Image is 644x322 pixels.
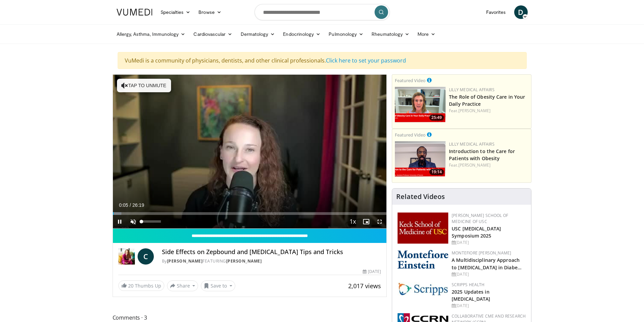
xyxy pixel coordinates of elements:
[367,27,413,41] a: Rheumatology
[395,77,426,83] small: Featured Video
[189,27,236,41] a: Cardiovascular
[452,271,526,277] div: [DATE]
[128,282,134,289] span: 20
[452,257,522,270] a: A Multidisciplinary Approach to [MEDICAL_DATA] in Diabe…
[452,250,511,256] a: Montefiore [PERSON_NAME]
[429,115,444,121] span: 25:49
[325,27,367,41] a: Pulmonology
[449,108,528,114] div: Feat.
[449,87,495,93] a: Lilly Medical Affairs
[396,193,445,201] h4: Related Videos
[113,27,190,41] a: Allergy, Asthma, Immunology
[113,313,387,322] span: Comments 3
[255,4,390,20] input: Search topics, interventions
[126,215,140,228] button: Unmute
[138,248,154,265] a: C
[130,202,131,208] span: /
[458,162,491,168] a: [PERSON_NAME]
[452,303,526,309] div: [DATE]
[395,141,446,177] a: 19:14
[449,141,495,147] a: Lilly Medical Affairs
[398,282,448,296] img: c9f2b0b7-b02a-4276-a72a-b0cbb4230bc1.jpg.150x105_q85_autocrop_double_scale_upscale_version-0.2.jpg
[452,240,526,246] div: [DATE]
[237,27,279,41] a: Dermatology
[118,248,135,265] img: Dr. Carolynn Francavilla
[194,5,225,19] a: Browse
[482,5,510,19] a: Favorites
[429,169,444,175] span: 19:14
[398,213,448,244] img: 7b941f1f-d101-407a-8bfa-07bd47db01ba.png.150x105_q85_autocrop_double_scale_upscale_version-0.2.jpg
[348,282,381,290] span: 2,017 views
[119,202,128,208] span: 0:05
[514,5,528,19] a: D
[413,27,439,41] a: More
[458,108,491,114] a: [PERSON_NAME]
[162,248,381,256] h4: Side Effects on Zepbound and [MEDICAL_DATA] Tips and Tricks
[279,27,325,41] a: Endocrinology
[113,212,387,215] div: Progress Bar
[398,250,448,269] img: b0142b4c-93a1-4b58-8f91-5265c282693c.png.150x105_q85_autocrop_double_scale_upscale_version-0.2.png
[395,141,446,177] img: acc2e291-ced4-4dd5-b17b-d06994da28f3.png.150x105_q85_crop-smart_upscale.png
[132,202,144,208] span: 26:19
[167,280,198,291] button: Share
[449,162,528,168] div: Feat.
[162,258,381,264] div: By FEATURING
[395,87,446,122] img: e1208b6b-349f-4914-9dd7-f97803bdbf1d.png.150x105_q85_crop-smart_upscale.png
[326,57,406,64] a: Click here to set your password
[167,258,203,264] a: [PERSON_NAME]
[117,9,152,16] img: VuMedi Logo
[113,75,387,229] video-js: Video Player
[452,213,508,224] a: [PERSON_NAME] School of Medicine of USC
[373,215,386,228] button: Fullscreen
[346,215,359,228] button: Playback Rate
[118,52,527,69] div: VuMedi is a community of physicians, dentists, and other clinical professionals.
[113,215,126,228] button: Pause
[157,5,195,19] a: Specialties
[452,289,490,302] a: 2025 Updates in [MEDICAL_DATA]
[395,87,446,122] a: 25:49
[449,148,515,162] a: Introduction to the Care for Patients with Obesity
[359,215,373,228] button: Enable picture-in-picture mode
[118,280,164,291] a: 20 Thumbs Up
[395,132,426,138] small: Featured Video
[449,94,525,107] a: The Role of Obesity Care in Your Daily Practice
[363,269,381,275] div: [DATE]
[142,220,161,223] div: Volume Level
[201,280,235,291] button: Save to
[452,282,484,288] a: Scripps Health
[226,258,262,264] a: [PERSON_NAME]
[452,225,501,239] a: USC [MEDICAL_DATA] Symposium 2025
[117,79,171,92] button: Tap to unmute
